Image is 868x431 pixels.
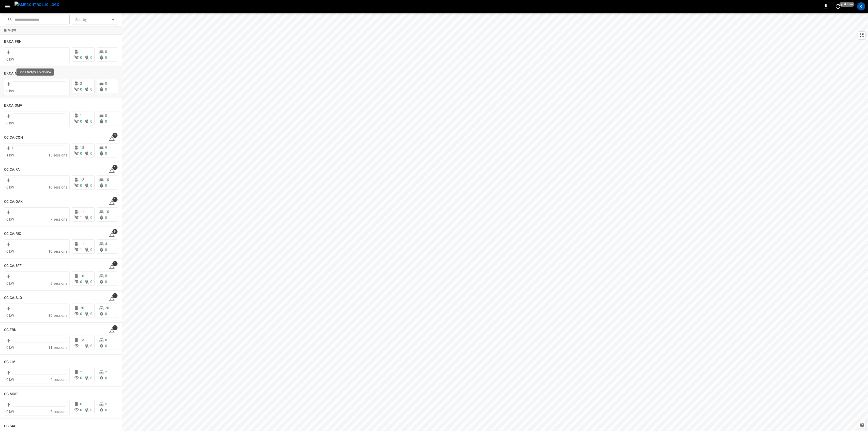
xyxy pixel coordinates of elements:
span: 0 [80,376,82,380]
h6: CC.CA.CON [4,135,23,140]
span: 0 kW [6,217,14,221]
span: 1 [80,215,82,220]
span: 0 [90,55,92,60]
span: 20 [80,306,84,310]
div: profile-icon [857,2,865,10]
span: 0 [90,119,92,123]
span: 0 [80,183,82,188]
span: 0 [90,87,92,91]
span: 0 kW [6,378,14,382]
span: 4 [105,242,107,246]
span: 1 [80,50,82,54]
span: 1 [112,165,117,170]
span: 1 [80,248,82,252]
span: 1 [112,293,117,298]
h6: BF.CA.FRN [4,39,22,45]
span: 0 [90,183,92,188]
h6: CC.CA.SFF [4,263,22,269]
span: 0 kW [6,410,14,414]
span: 8 sessions [50,281,67,285]
span: 13 [80,338,84,342]
span: 2 sessions [50,378,67,382]
span: 0 [105,55,107,60]
span: just now [840,2,855,7]
span: 0 [80,280,82,284]
h6: CC.CA.RIC [4,231,21,237]
span: 0 [105,215,107,220]
span: 11 [80,242,84,246]
span: 0 [80,119,82,123]
span: 9 [112,229,117,234]
span: 0 [90,151,92,155]
span: 0 [105,280,107,284]
span: 0 [90,376,92,380]
span: 0 kW [6,89,14,93]
span: 0 kW [6,313,14,318]
span: 0 [105,81,107,85]
span: 0 [105,248,107,252]
p: See Energy Overview [19,69,52,75]
span: 0 kW [6,185,14,189]
span: 8 [105,338,107,342]
span: 0 kW [6,121,14,125]
span: 0 [80,312,82,316]
span: 6 [80,402,82,406]
h6: CC.CA.FAI [4,167,21,173]
span: 18 [80,146,84,150]
strong: In View [4,29,16,32]
span: 1 [80,344,82,348]
span: 15 sessions [48,153,67,157]
span: 1 [112,197,117,202]
span: 1 [80,113,82,118]
span: 10 sessions [48,185,67,189]
span: 0 [105,119,107,123]
h6: CC.FRN [4,327,17,333]
span: 11 sessions [48,346,67,350]
span: 1 kW [6,153,14,157]
span: 9 [105,146,107,150]
span: 12 [80,178,84,182]
span: 0 [80,408,82,412]
span: 0 [105,376,107,380]
span: 0 [90,408,92,412]
span: 0 [90,280,92,284]
span: 0 [105,87,107,91]
span: 5 sessions [50,410,67,414]
span: 7 sessions [50,217,67,221]
span: 1 [112,325,117,330]
span: 3 [112,133,117,138]
span: 0 [80,87,82,91]
span: 0 [105,50,107,54]
h6: BF.CA.SMV [4,103,22,108]
span: 10 sessions [48,249,67,253]
h6: CC.LIV [4,359,15,365]
span: 2 [80,81,82,85]
span: 10 [105,210,109,214]
span: 10 [105,178,109,182]
span: 2 [80,370,82,374]
span: 0 [90,248,92,252]
span: 0 kW [6,281,14,285]
span: 5 [105,274,107,278]
span: 0 [105,408,107,412]
span: 0 kW [6,249,14,253]
span: 10 [80,274,84,278]
span: 0 [105,312,107,316]
span: 5 [105,402,107,406]
h6: BF.CA.MOD [4,71,23,76]
span: 0 [90,312,92,316]
span: 0 kW [6,346,14,350]
span: 0 [105,113,107,118]
span: 0 [90,344,92,348]
span: 0 [105,151,107,155]
span: 1 [112,261,117,266]
h6: CC.CA.SJO [4,295,22,301]
span: 19 sessions [48,313,67,318]
span: 0 [105,344,107,348]
span: 20 [105,306,109,310]
span: 0 [80,55,82,60]
h6: CC.CA.OAK [4,199,23,205]
span: 11 [80,210,84,214]
h6: CC.SAC [4,423,17,429]
span: 0 [105,183,107,188]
